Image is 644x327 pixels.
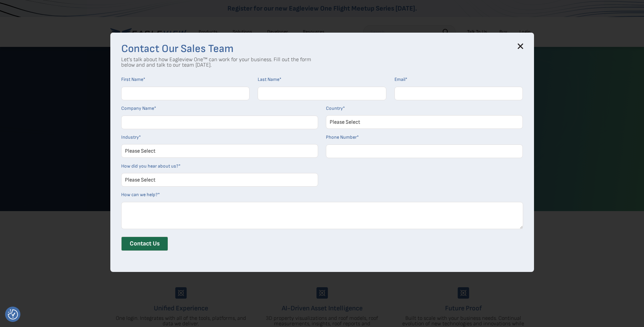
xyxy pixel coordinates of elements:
img: Revisit consent button [8,309,18,320]
h3: Contact Our Sales Team [121,44,523,54]
input: Contact Us [121,237,168,251]
span: Phone Number [326,134,357,140]
span: Industry [121,134,139,140]
span: Country [326,105,343,111]
button: Consent Preferences [8,309,18,320]
p: Let's talk about how Eagleview One™ can work for your business. Fill out the form below and and t... [121,57,311,68]
span: How can we help? [121,192,158,197]
span: Email [394,76,405,82]
span: Company Name [121,105,154,111]
span: Last Name [258,76,279,82]
span: How did you hear about us? [121,163,179,169]
span: First Name [121,76,143,82]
